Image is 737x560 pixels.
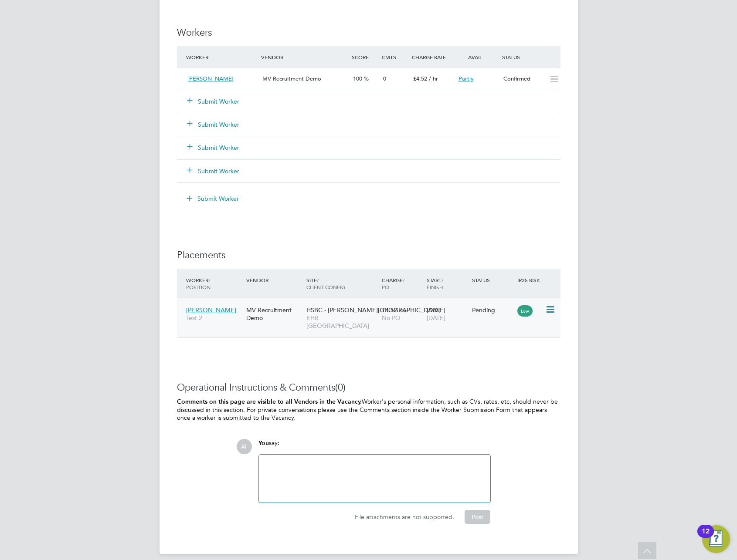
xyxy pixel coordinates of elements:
[177,398,362,405] b: Comments on this page are visible to all Vendors in the Vacancy.
[465,510,490,524] button: Post
[459,75,474,82] span: Partly
[350,49,380,65] div: Score
[306,277,345,290] span: / Client Config
[472,306,513,314] div: Pending
[413,75,427,82] span: £4.52
[517,305,533,317] span: Low
[259,49,349,65] div: Vendor
[515,272,545,288] div: IR35 Risk
[187,75,234,82] span: [PERSON_NAME]
[258,439,491,454] div: say:
[244,302,304,326] div: MV Recruitment Demo
[425,302,470,326] div: [DATE]
[355,513,454,521] span: File attachments are not supported.
[186,314,242,322] span: Test 2
[177,249,560,262] h3: Placements
[500,72,545,86] div: Confirmed
[353,75,362,82] span: 100
[184,49,259,65] div: Worker
[306,314,377,330] span: EHR [GEOGRAPHIC_DATA]
[383,75,386,82] span: 0
[399,307,407,314] span: / hr
[244,272,304,288] div: Vendor
[455,49,500,65] div: Avail
[187,143,240,152] button: Submit Worker
[177,381,560,394] h3: Operational Instructions & Comments
[470,272,515,288] div: Status
[186,277,211,290] span: / Position
[304,272,380,295] div: Site
[187,120,240,129] button: Submit Worker
[186,306,236,314] span: [PERSON_NAME]
[425,272,470,295] div: Start
[177,27,560,39] h3: Workers
[427,314,445,322] span: [DATE]
[187,167,240,175] button: Submit Worker
[427,277,443,290] span: / Finish
[702,525,730,553] button: Open Resource Center, 12 new notifications
[306,306,441,314] span: HSBC - [PERSON_NAME][GEOGRAPHIC_DATA]
[410,49,455,65] div: Charge Rate
[335,381,346,393] span: (0)
[702,531,710,543] div: 12
[237,439,252,454] span: AT
[380,272,425,295] div: Charge
[382,277,404,290] span: / PO
[258,439,269,447] span: You
[184,301,560,309] a: [PERSON_NAME]Test 2MV Recruitment DemoHSBC - [PERSON_NAME][GEOGRAPHIC_DATA]EHR [GEOGRAPHIC_DATA]£...
[500,49,560,65] div: Status
[382,314,401,322] span: No PO
[380,49,410,65] div: Cmts
[177,398,560,422] p: Worker's personal information, such as CVs, rates, etc, should never be discussed in this section...
[262,75,321,82] span: MV Recruitment Demo
[382,306,397,314] span: £4.52
[184,272,244,295] div: Worker
[429,75,438,82] span: / hr
[187,97,240,106] button: Submit Worker
[180,192,246,206] button: Submit Worker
